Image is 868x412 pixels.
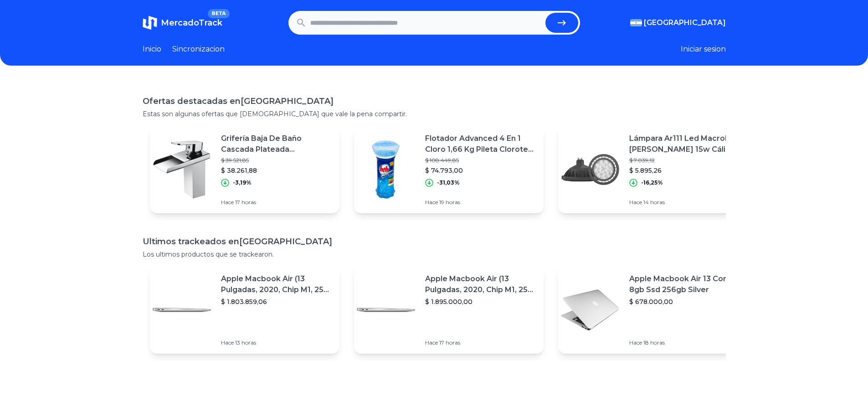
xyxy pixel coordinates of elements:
[208,9,229,18] span: BETA
[558,126,748,213] a: Featured imageLámpara Ar111 Led Macroled [PERSON_NAME] 15w Cálida$ 7.039,12$ 5.895,26-16,25%Hace ...
[221,133,332,155] p: Grifería Baja De Baño Cascada Plateada Monocomando
[629,297,740,306] p: $ 678.000,00
[558,266,748,354] a: Featured imageApple Macbook Air 13 Core I5 8gb Ssd 256gb Silver$ 678.000,00Hace 18 horas
[150,266,339,354] a: Featured imageApple Macbook Air (13 Pulgadas, 2020, Chip M1, 256 Gb De Ssd, 8 Gb De Ram) - Plata$...
[644,17,726,28] span: [GEOGRAPHIC_DATA]
[425,273,536,295] p: Apple Macbook Air (13 Pulgadas, 2020, Chip M1, 256 Gb De Ssd, 8 Gb De Ram) - Plata
[143,15,222,30] a: MercadoTrackBETA
[629,199,740,206] p: Hace 14 horas
[143,95,726,108] h1: Ofertas destacadas en [GEOGRAPHIC_DATA]
[221,199,332,206] p: Hace 17 horas
[150,278,214,342] img: Featured image
[143,15,157,30] img: MercadoTrack
[354,126,544,213] a: Featured imageFlotador Advanced 4 En 1 Cloro 1,66 Kg Pileta Clorotec Mm$ 108.449,85$ 74.793,00-31...
[425,166,536,175] p: $ 74.793,00
[221,297,332,306] p: $ 1.803.859,06
[354,138,418,201] img: Featured image
[630,19,642,26] img: Argentina
[143,235,726,248] h1: Ultimos trackeados en [GEOGRAPHIC_DATA]
[161,18,222,28] span: MercadoTrack
[354,266,544,354] a: Featured imageApple Macbook Air (13 Pulgadas, 2020, Chip M1, 256 Gb De Ssd, 8 Gb De Ram) - Plata$...
[233,179,252,186] p: -3,19%
[629,339,740,346] p: Hace 18 horas
[150,126,339,213] a: Featured imageGrifería Baja De Baño Cascada Plateada Monocomando$ 39.521,85$ 38.261,88-3,19%Hace ...
[354,278,418,342] img: Featured image
[681,44,726,55] button: Iniciar sesion
[221,157,332,164] p: $ 39.521,85
[629,133,740,155] p: Lámpara Ar111 Led Macroled [PERSON_NAME] 15w Cálida
[150,138,214,201] img: Featured image
[629,166,740,175] p: $ 5.895,26
[425,133,536,155] p: Flotador Advanced 4 En 1 Cloro 1,66 Kg Pileta Clorotec Mm
[143,44,161,55] a: Inicio
[629,273,740,295] p: Apple Macbook Air 13 Core I5 8gb Ssd 256gb Silver
[143,109,726,118] p: Estas son algunas ofertas que [DEMOGRAPHIC_DATA] que vale la pena compartir.
[558,138,622,201] img: Featured image
[143,250,726,259] p: Los ultimos productos que se trackearon.
[221,166,332,175] p: $ 38.261,88
[641,179,663,186] p: -16,25%
[425,339,536,346] p: Hace 17 horas
[425,199,536,206] p: Hace 19 horas
[425,297,536,306] p: $ 1.895.000,00
[172,44,225,55] a: Sincronizacion
[221,273,332,295] p: Apple Macbook Air (13 Pulgadas, 2020, Chip M1, 256 Gb De Ssd, 8 Gb De Ram) - Plata
[221,339,332,346] p: Hace 13 horas
[629,157,740,164] p: $ 7.039,12
[630,17,726,28] button: [GEOGRAPHIC_DATA]
[558,278,622,342] img: Featured image
[425,157,536,164] p: $ 108.449,85
[437,179,460,186] p: -31,03%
